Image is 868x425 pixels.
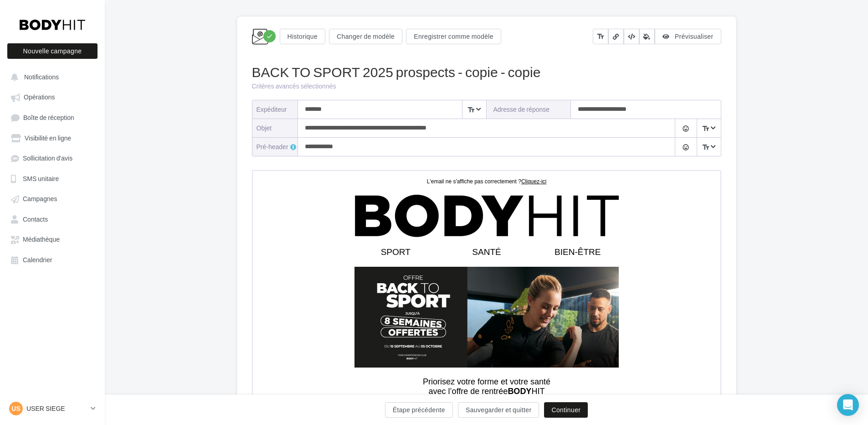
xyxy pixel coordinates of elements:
[26,404,87,413] p: USER SIEGE
[257,124,291,133] div: objet
[462,100,486,119] span: Select box activate
[161,239,307,258] strong: Jusqu’à 8 semaines offertes* sur les abonnements de 6 ou 12 mois
[23,236,60,244] span: Médiathèque
[257,105,291,114] div: Expéditeur
[467,105,475,114] i: text_fields
[268,7,293,14] a: Cliquez-ici
[596,32,605,41] i: text_fields
[5,150,99,166] a: Sollicitation d'avis
[102,23,366,67] img: Logo_Body_Hit_Seul_BLACK.png
[201,299,267,306] strong: + 4 séances offertes
[5,109,99,126] a: Boîte de réception
[697,119,720,137] span: Select box activate
[219,76,248,86] span: SANTÉ
[406,29,501,44] button: Enregistrer comme modèle
[675,119,696,137] button: tag_faces
[161,239,307,258] span: 🔥
[5,190,99,207] a: Campagnes
[25,134,71,142] span: Visibilité en ligne
[23,175,59,182] span: SMS unitaire
[385,402,453,418] button: Étape précédente
[23,155,72,162] span: Sollicitation d'avis
[5,88,99,105] a: Opérations
[173,352,295,359] strong: 4 coachings 99,00 €/mois sur 12 mois
[593,29,608,44] button: text_fields
[837,394,859,416] div: Open Intercom Messenger
[23,256,52,264] span: Calendrier
[263,30,276,42] div: Modifications enregistrées
[682,144,689,151] i: tag_faces
[164,259,304,274] span: * Offre valable en club ou en ligne via les liens de paiement sécurisés ci-dessous
[173,412,295,420] strong: 6 coachings 149,00 €/mois sur 6 mois
[544,402,588,418] button: Continuer
[23,195,57,203] span: Campagnes
[257,142,298,151] div: Pré-header
[675,32,714,40] span: Prévisualiser
[102,96,366,197] img: BAN_MAIL_BTS_V2.jpg
[5,130,99,146] a: Visibilité en ligne
[458,402,539,418] button: Sauvegarder et quitter
[23,215,48,223] span: Contacts
[675,138,696,156] button: tag_faces
[173,291,295,299] strong: 4 coachings 109,00 €/mois sur 6 mois
[697,138,720,156] span: Select box activate
[682,125,689,132] i: tag_faces
[302,76,348,86] span: BIEN-ÊTRE
[252,62,721,82] div: BACK TO SPORT 2025 prospects - copie - copie
[7,43,98,59] button: Nouvelle campagne
[266,33,273,40] i: check
[5,251,99,268] a: Calendrier
[11,404,20,413] span: US
[655,29,721,44] button: Prévisualiser
[5,211,99,227] a: Contacts
[329,29,402,44] button: Changer de modèle
[23,114,74,121] span: Boîte de réception
[487,100,571,119] label: Adresse de réponse
[5,231,99,247] a: Médiathèque
[24,93,55,101] span: Opérations
[702,124,710,133] i: text_fields
[174,7,268,14] span: L'email ne s'affiche pas correctement ?
[201,359,267,367] strong: + 8 séances offertes
[24,73,59,81] span: Notifications
[190,326,278,332] a: Profitez en ici
[7,400,98,417] a: US USER SIEGE
[5,170,99,187] a: SMS unitaire
[170,206,298,225] span: Priorisez votre forme et votre santé avec l’offre de rentrée HIT
[702,143,710,152] i: text_fields
[5,68,96,85] button: Notifications
[190,387,278,393] a: Profitez en ici
[255,216,278,225] strong: BODY
[128,76,158,86] span: SPORT
[252,82,721,91] div: Critères avancés sélectionnés
[280,29,326,44] button: Historique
